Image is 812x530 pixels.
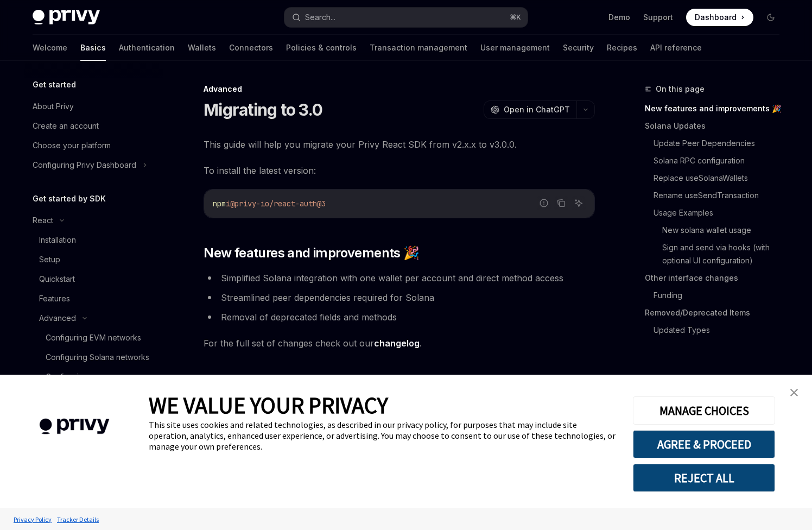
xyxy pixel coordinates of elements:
[662,239,788,269] a: Sign and send via hooks (with optional UI configuration)
[643,12,673,23] a: Support
[33,35,67,61] a: Welcome
[695,12,737,23] span: Dashboard
[149,391,388,419] span: WE VALUE YOUR PRIVACY
[305,11,335,24] div: Search...
[24,367,163,387] a: Configuring appearance
[608,12,630,23] a: Demo
[484,100,576,119] button: Open in ChatGPT
[24,348,163,367] a: Configuring Solana networks
[188,35,216,61] a: Wallets
[33,159,136,172] div: Configuring Privy Dashboard
[204,270,595,286] li: Simplified Solana integration with one wallet per account and direct method access
[650,35,702,61] a: API reference
[686,9,753,26] a: Dashboard
[230,199,326,209] span: @privy-io/react-auth@3
[654,152,788,169] a: Solana RPC configuration
[374,338,420,349] a: changelog
[33,119,99,132] div: Create an account
[33,100,74,113] div: About Privy
[370,35,467,61] a: Transaction management
[46,351,149,364] div: Configuring Solana networks
[654,321,788,339] a: Updated Types
[204,310,595,325] li: Removal of deprecated fields and methods
[654,204,788,222] a: Usage Examples
[204,163,595,178] span: To install the latest version:
[33,10,100,25] img: dark logo
[46,370,134,383] div: Configuring appearance
[633,396,775,425] button: MANAGE CHOICES
[24,136,163,155] a: Choose your platform
[24,250,163,269] a: Setup
[563,35,594,61] a: Security
[204,290,595,305] li: Streamlined peer dependencies required for Solana
[656,83,705,96] span: On this page
[645,269,788,287] a: Other interface changes
[33,192,106,205] h5: Get started by SDK
[654,135,788,152] a: Update Peer Dependencies
[24,116,163,136] a: Create an account
[213,199,226,209] span: npm
[24,269,163,289] a: Quickstart
[633,464,775,492] button: REJECT ALL
[633,430,775,458] button: AGREE & PROCEED
[33,214,53,227] div: React
[11,510,54,529] a: Privacy Policy
[654,187,788,204] a: Rename useSendTransaction
[39,234,76,247] div: Installation
[39,312,76,325] div: Advanced
[119,35,175,61] a: Authentication
[607,35,637,61] a: Recipes
[480,35,550,61] a: User management
[284,8,528,27] button: Search...⌘K
[510,13,521,22] span: ⌘ K
[226,199,230,209] span: i
[24,230,163,250] a: Installation
[762,9,779,26] button: Toggle dark mode
[790,389,798,396] img: close banner
[16,403,132,450] img: company logo
[149,419,617,452] div: This site uses cookies and related technologies, as described in our privacy policy, for purposes...
[46,331,141,344] div: Configuring EVM networks
[54,510,101,529] a: Tracker Details
[537,196,551,210] button: Report incorrect code
[33,78,76,91] h5: Get started
[80,35,106,61] a: Basics
[39,273,75,286] div: Quickstart
[554,196,568,210] button: Copy the contents from the code block
[662,222,788,239] a: New solana wallet usage
[39,292,70,305] div: Features
[204,244,419,262] span: New features and improvements 🎉
[24,289,163,308] a: Features
[286,35,357,61] a: Policies & controls
[24,328,163,348] a: Configuring EVM networks
[645,117,788,135] a: Solana Updates
[572,196,586,210] button: Ask AI
[204,336,595,351] span: For the full set of changes check out our .
[504,104,570,115] span: Open in ChatGPT
[39,253,60,266] div: Setup
[783,382,805,403] a: close banner
[204,84,595,94] div: Advanced
[654,169,788,187] a: Replace useSolanaWallets
[229,35,273,61] a: Connectors
[654,287,788,304] a: Funding
[204,137,595,152] span: This guide will help you migrate your Privy React SDK from v2.x.x to v3.0.0.
[645,100,788,117] a: New features and improvements 🎉
[645,304,788,321] a: Removed/Deprecated Items
[24,97,163,116] a: About Privy
[33,139,111,152] div: Choose your platform
[204,100,322,119] h1: Migrating to 3.0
